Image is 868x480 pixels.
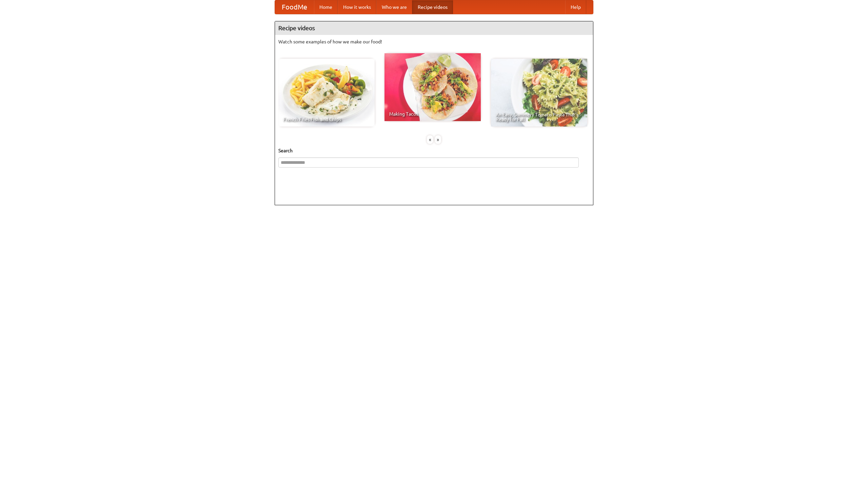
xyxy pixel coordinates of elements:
[275,0,314,14] a: FoodMe
[275,21,593,35] h4: Recipe videos
[427,135,433,144] div: «
[412,0,453,14] a: Recipe videos
[384,53,481,121] a: Making Tacos
[496,112,583,122] span: An Easy, Summery Tomato Pasta That's Ready for Fall
[565,0,586,14] a: Help
[376,0,412,14] a: Who we are
[314,0,338,14] a: Home
[435,135,441,144] div: »
[338,0,376,14] a: How it works
[283,117,370,122] span: French Fries Fish and Chips
[278,59,375,127] a: French Fries Fish and Chips
[491,59,587,127] a: An Easy, Summery Tomato Pasta That's Ready for Fall
[278,38,590,45] p: Watch some examples of how we make our food!
[278,147,590,154] h5: Search
[389,112,476,116] span: Making Tacos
